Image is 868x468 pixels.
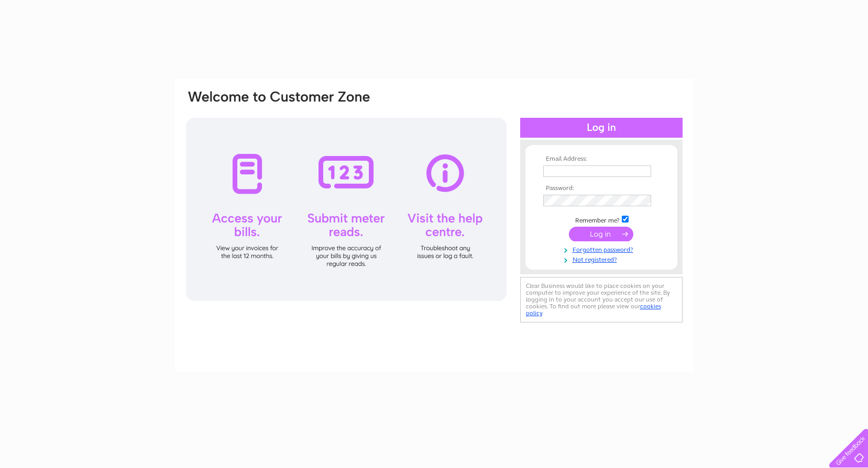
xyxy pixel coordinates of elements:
[541,214,662,225] td: Remember me?
[526,303,661,317] a: cookies policy
[541,155,662,163] th: Email Address:
[543,244,662,254] a: Forgotten password?
[520,277,683,322] div: Clear Business would like to place cookies on your computer to improve your experience of the sit...
[569,227,633,241] input: Submit
[541,185,662,192] th: Password:
[543,254,662,264] a: Not registered?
